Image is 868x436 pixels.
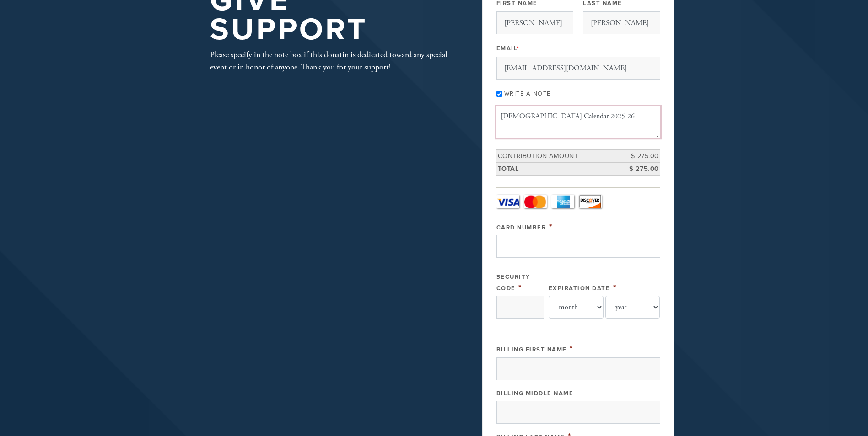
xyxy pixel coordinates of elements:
[551,195,574,208] a: Amex
[570,344,573,354] span: This field is required.
[619,163,660,176] td: $ 275.00
[619,149,660,163] td: $ 275.00
[496,163,619,176] td: Total
[496,273,530,292] label: Security Code
[496,195,519,208] a: Visa
[496,224,546,231] label: Card Number
[549,222,553,232] span: This field is required.
[518,282,522,292] span: This field is required.
[549,285,610,292] label: Expiration Date
[210,48,453,73] div: Please specify in the note box if this donatin is dedicated toward any special event or in honor ...
[496,44,520,53] label: Email
[517,45,520,52] span: This field is required.
[613,282,617,292] span: This field is required.
[496,346,567,353] label: Billing First Name
[504,90,551,97] label: Write a note
[496,149,619,163] td: Contribution Amount
[524,195,547,208] a: MasterCard
[549,296,604,319] select: Expiration Date month
[579,195,602,208] a: Discover
[496,390,574,397] label: Billing Middle Name
[605,296,660,319] select: Expiration Date year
